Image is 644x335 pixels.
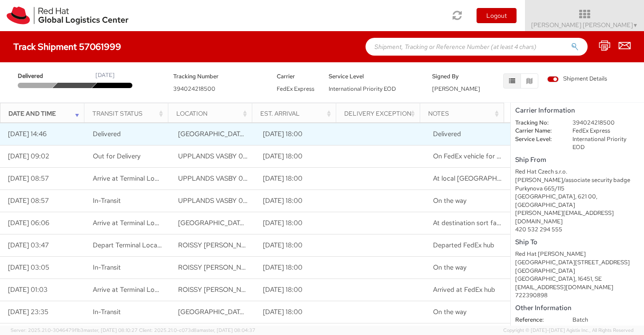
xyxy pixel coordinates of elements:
span: Arrived at FedEx hub [433,285,495,294]
span: At destination sort facility [433,218,510,227]
h5: Other Information [515,304,640,312]
td: [DATE] 18:00 [255,190,341,212]
span: Arrive at Terminal Location [93,285,173,294]
img: rh-logistics-00dfa346123c4ec078e1.svg [7,7,128,24]
span: ROISSY CHARLES DE GAULLE CEDEX, 95, FR [178,285,305,294]
div: [GEOGRAPHIC_DATA], 16451, SE [515,275,640,283]
div: [DATE] [95,71,115,80]
dt: Carrier Name: [509,127,566,135]
h5: Tracking Number [173,73,263,80]
td: [DATE] 18:00 [255,145,341,168]
div: [PERSON_NAME][EMAIL_ADDRESS][DOMAIN_NAME] [515,209,640,226]
div: 722390898 [515,291,640,300]
span: ROISSY CHARLES DE GAULLE CEDEX, 95, FR [178,263,305,272]
h5: Carrier Information [515,107,640,114]
td: [DATE] 18:00 [255,234,341,257]
div: Date and Time [8,109,82,118]
span: [PERSON_NAME] [PERSON_NAME] [531,21,638,29]
dt: Ship Date: [509,324,566,333]
td: [DATE] 18:00 [255,123,341,145]
span: MUNICH AIRPORT, BY, DE [178,307,270,316]
span: On FedEx vehicle for delivery [433,152,519,161]
span: Depart Terminal Location [93,241,169,250]
dt: Tracking No: [509,119,566,127]
h4: Track Shipment 57061999 [13,42,121,52]
span: Arrive at Terminal Location [93,174,173,183]
span: STOCKHOLM, SE [178,129,318,138]
span: On the way [433,196,466,205]
td: [DATE] 18:00 [255,301,341,323]
span: ROISSY CHARLES DE GAULLE CEDEX, 95, FR [178,241,305,250]
span: Out for Delivery [93,152,140,161]
div: Notes [428,109,501,118]
h5: Ship From [515,156,640,164]
input: Shipment, Tracking or Reference Number (at least 4 chars) [366,38,588,56]
div: [EMAIL_ADDRESS][DOMAIN_NAME] [515,283,640,292]
span: At local FedEx facility [433,174,546,183]
div: 420 532 294 555 [515,226,640,234]
span: UPPLANDS VASBY 0, SE [178,196,254,205]
span: Delivered [433,129,461,138]
div: Red Hat Czech s.r.o. [PERSON_NAME]/associate security badge [515,168,640,184]
span: Client: 2025.21.0-c073d8a [139,327,255,333]
span: 394024218500 [173,85,215,93]
span: Copyright © [DATE]-[DATE] Agistix Inc., All Rights Reserved [503,327,633,334]
span: In-Transit [93,307,121,316]
span: Delivered [93,129,121,138]
div: Purkynova 665/115 [515,185,640,193]
span: In-Transit [93,196,121,205]
button: Logout [477,8,517,23]
div: [GEOGRAPHIC_DATA], 621 00, [GEOGRAPHIC_DATA] [515,193,640,209]
span: FedEx Express [277,85,314,93]
h5: Signed By [432,73,471,80]
td: [DATE] 18:00 [255,279,341,301]
span: Departed FedEx hub [433,241,494,250]
label: Shipment Details [547,75,607,85]
span: Shipment Details [547,75,607,83]
span: On the way [433,307,466,316]
span: ▼ [633,22,638,29]
span: In-Transit [93,263,121,272]
div: Location [176,109,250,118]
span: International Priority EOD [329,85,396,93]
h5: Service Level [329,73,419,80]
span: On the way [433,263,466,272]
td: [DATE] 18:00 [255,212,341,234]
span: UPPLANDS VASBY 0, SE [178,174,254,183]
td: [DATE] 18:00 [255,168,341,190]
div: Est. Arrival [260,109,334,118]
div: Red Hat [PERSON_NAME] [515,250,640,258]
span: Arrive at Terminal Location [93,218,173,227]
div: Delivery Exception [344,109,417,118]
td: [DATE] 18:00 [255,257,341,279]
dt: Service Level: [509,135,566,144]
dt: Reference: [509,316,566,324]
div: Transit Status [92,109,166,118]
span: UPPLANDS VASBY 0, SE [178,152,254,161]
div: [GEOGRAPHIC_DATA][STREET_ADDRESS][GEOGRAPHIC_DATA] [515,258,640,275]
span: [PERSON_NAME] [432,85,480,93]
span: STOCKHOLM-ARLANDA 0, SE [178,218,298,227]
h5: Carrier [277,73,315,80]
span: Delivered [18,72,56,81]
span: Server: 2025.21.0-3046479f1b3 [11,327,138,333]
span: master, [DATE] 08:10:27 [83,327,138,333]
h5: Ship To [515,238,640,246]
span: master, [DATE] 08:04:37 [199,327,255,333]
